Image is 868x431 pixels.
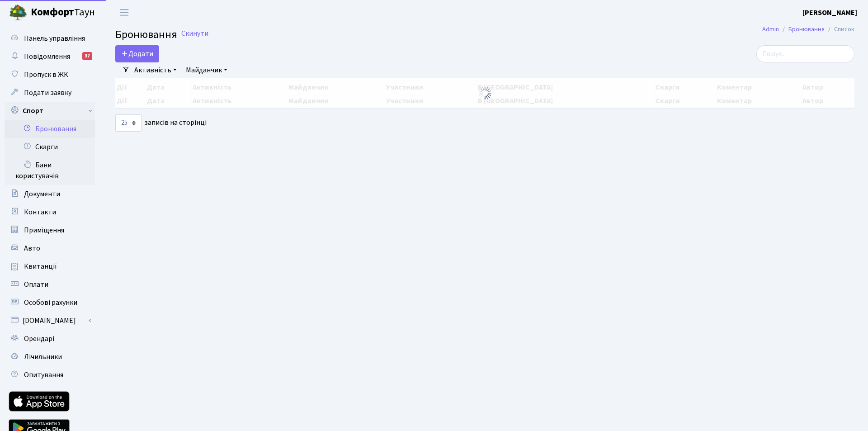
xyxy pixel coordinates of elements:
a: Спорт [5,102,95,120]
a: Бронювання [788,24,825,34]
span: Лічильники [24,352,62,362]
a: Скинути [181,29,208,38]
a: [PERSON_NAME] [802,7,857,18]
span: Орендарі [24,334,54,344]
a: Квитанції [5,257,95,275]
span: Пропуск в ЖК [24,70,68,80]
a: Пропуск в ЖК [5,66,95,84]
label: записів на сторінці [115,114,207,132]
span: Особові рахунки [24,298,77,308]
b: Комфорт [31,5,74,19]
a: Майданчик [182,62,231,78]
span: Подати заявку [24,88,71,98]
a: Авто [5,239,95,257]
a: Приміщення [5,221,95,239]
span: Квитанції [24,261,57,271]
div: 37 [82,52,92,60]
span: Авто [24,243,40,253]
a: [DOMAIN_NAME] [5,312,95,330]
img: logo.png [9,4,27,22]
a: Орендарі [5,330,95,348]
span: Опитування [24,370,63,380]
span: Оплати [24,279,48,289]
nav: breadcrumb [749,20,868,39]
a: Активність [131,62,180,78]
a: Панель управління [5,29,95,47]
a: Бронювання [5,120,95,138]
input: Пошук... [756,45,854,62]
a: Особові рахунки [5,294,95,312]
span: Документи [24,189,60,199]
a: Оплати [5,275,95,294]
button: Додати [115,45,159,62]
img: Обробка... [478,86,492,100]
a: Скарги [5,138,95,156]
span: Приміщення [24,225,64,235]
a: Подати заявку [5,84,95,102]
a: Документи [5,185,95,203]
li: Список [825,24,854,34]
select: записів на сторінці [115,114,142,132]
a: Бани користувачів [5,156,95,185]
a: Лічильники [5,348,95,366]
a: Опитування [5,366,95,384]
button: Переключити навігацію [113,5,136,20]
span: Бронювання [115,27,177,43]
span: Панель управління [24,33,85,43]
a: Admin [762,24,779,34]
span: Таун [31,5,95,20]
b: [PERSON_NAME] [802,8,857,18]
a: Контакти [5,203,95,221]
a: Повідомлення37 [5,47,95,66]
span: Контакти [24,207,56,217]
span: Повідомлення [24,52,70,62]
